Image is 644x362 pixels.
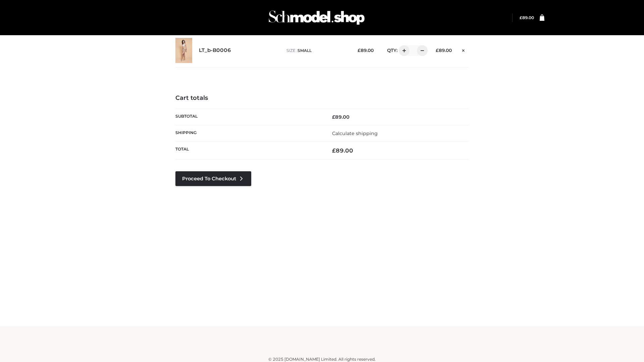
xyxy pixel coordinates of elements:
a: Calculate shipping [332,130,378,136]
span: £ [436,48,439,53]
a: LT_b-B0006 [199,47,231,54]
bdi: 89.00 [358,48,374,53]
img: Schmodel Admin 964 [266,4,367,31]
th: Subtotal [175,109,322,125]
div: QTY: [380,45,425,56]
th: Shipping [175,125,322,141]
a: Proceed to Checkout [175,171,251,186]
th: Total [175,142,322,160]
bdi: 89.00 [332,114,350,120]
span: £ [358,48,361,53]
span: £ [332,114,335,120]
span: £ [520,15,522,20]
a: £89.00 [520,15,534,20]
a: Remove this item [459,45,469,54]
bdi: 89.00 [436,48,452,53]
p: size : [286,48,347,54]
h4: Cart totals [175,95,469,102]
bdi: 89.00 [332,147,353,154]
bdi: 89.00 [520,15,534,20]
span: £ [332,147,336,154]
span: SMALL [298,48,312,53]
